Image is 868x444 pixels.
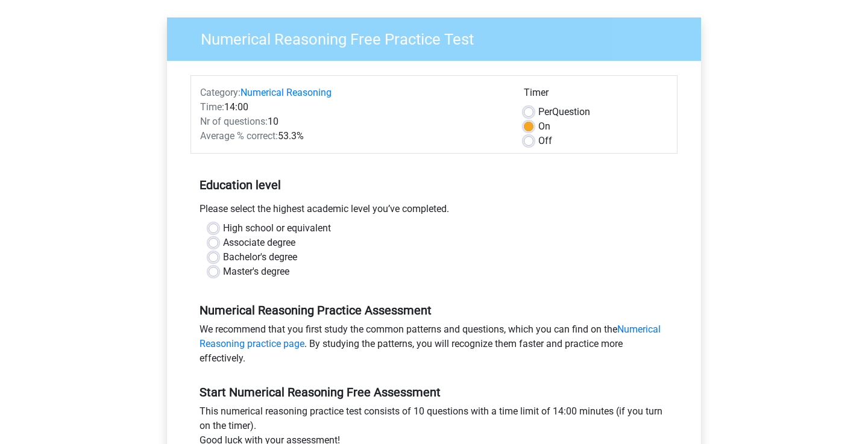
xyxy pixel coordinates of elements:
span: Time: [200,101,224,113]
label: Question [538,105,590,119]
label: Associate degree [223,236,295,250]
label: Bachelor's degree [223,250,297,264]
div: 10 [191,114,515,129]
div: 53.3% [191,129,515,143]
label: Off [538,134,552,148]
label: Master's degree [223,264,289,279]
h5: Education level [200,173,668,197]
span: Category: [200,87,241,98]
span: Average % correct: [200,130,278,142]
h5: Numerical Reasoning Practice Assessment [200,303,668,317]
span: Nr of questions: [200,116,268,127]
label: On [538,119,550,134]
span: Per [538,106,552,117]
h3: Numerical Reasoning Free Practice Test [186,25,692,49]
h5: Start Numerical Reasoning Free Assessment [200,385,668,399]
div: Please select the highest academic level you’ve completed. [190,202,678,221]
a: Numerical Reasoning [241,87,332,98]
div: Timer [524,86,668,105]
label: High school or equivalent [223,221,331,236]
div: We recommend that you first study the common patterns and questions, which you can find on the . ... [190,322,678,371]
div: 14:00 [191,100,515,114]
